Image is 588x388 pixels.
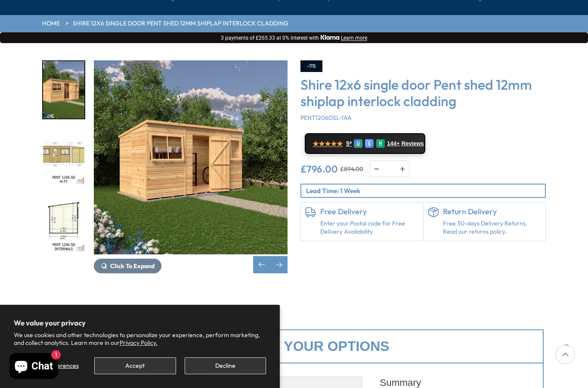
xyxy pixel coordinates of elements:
h2: We value your privacy [14,319,266,327]
div: G [354,139,362,148]
p: Free 30-days Delivery Returns, Read our returns policy. [443,219,542,236]
div: -11% [300,60,322,72]
button: Decline [185,357,266,374]
a: Shire 12x6 single door Pent shed 12mm shiplap interlock cladding [73,19,288,28]
div: Previous slide [253,256,270,273]
del: £894.00 [340,166,363,172]
p: Lead Time: 1 Week [306,186,545,195]
span: PENT1206DSL-1AA [300,114,352,122]
ins: £796.00 [300,164,338,174]
a: Enter your Postal code for Free Delivery Availability [320,219,419,236]
p: We use cookies and other technologies to personalize your experience, perform marketing, and coll... [14,331,266,347]
img: Pent12x6MFT_200x200.jpg [43,129,84,186]
div: Next slide [270,256,288,273]
div: 3 / 8 [42,60,85,119]
div: 5 / 8 [42,195,85,254]
img: Pent12x6INTERNALS_200x200.jpg [43,196,84,253]
h6: Return Delivery [443,207,542,216]
div: E [365,139,374,148]
span: ★★★★★ [313,140,343,148]
span: Reviews [402,140,424,147]
span: 144+ [387,140,399,147]
img: 12x6PentSDshiplap_GARDEN_LHLIFE2_200x200.jpg [43,61,84,119]
button: Click To Expand [94,259,161,273]
inbox-online-store-chat: Shopify online store chat [7,353,61,381]
a: Privacy Policy. [120,339,158,347]
h3: Shire 12x6 single door Pent shed 12mm shiplap interlock cladding [300,76,546,110]
div: Customise your options [44,329,544,363]
h6: Free Delivery [320,207,419,216]
span: Click To Expand [110,262,155,270]
div: 4 / 8 [42,128,85,187]
a: HOME [42,19,60,28]
img: Shire 12x6 single door Pent shed 12mm shiplap interlock cladding [94,60,288,254]
button: Accept [94,357,176,374]
div: 3 / 8 [94,60,288,273]
a: ★★★★★ 5* G E R 144+ Reviews [305,133,425,154]
div: R [376,139,385,148]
